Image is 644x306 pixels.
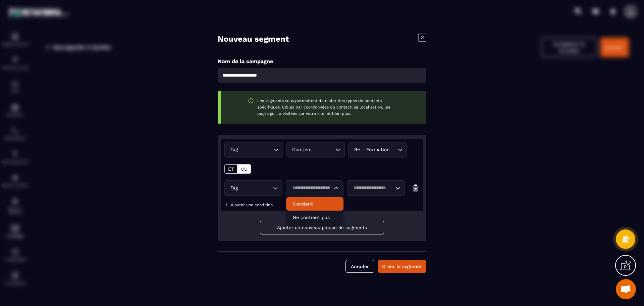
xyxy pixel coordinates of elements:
input: Search for option [391,146,396,154]
input: Search for option [239,146,272,154]
input: Search for option [290,184,333,192]
p: Ne contient pas [293,214,337,221]
input: Search for option [314,146,334,154]
span: Tag [229,184,239,192]
img: plus [224,203,229,207]
button: Annuler [345,260,374,273]
div: Search for option [224,142,283,158]
input: Search for option [239,184,271,192]
p: OU [241,166,248,172]
h4: Nouveau segment [218,34,289,45]
input: Search for option [351,184,394,192]
p: Ajouter une condition [231,203,273,207]
div: Search for option [348,142,407,158]
div: Search for option [286,180,344,196]
div: Search for option [286,142,345,158]
p: Nom de la campagne [218,58,426,64]
button: Créer le segment [378,260,426,273]
div: Search for option [224,180,282,196]
span: Tag [229,146,239,154]
img: trash [412,180,420,196]
p: Contient [293,201,337,207]
button: Ajouter un nouveau groupe de segments [260,221,384,234]
span: RH - Formation [353,146,391,154]
p: ET [228,166,234,172]
a: Ouvrir le chat [616,279,636,299]
div: Search for option [347,180,405,196]
span: Contient [291,146,314,154]
img: warning-green.f85f90c2.svg [248,98,254,104]
p: Les segments vous permettent de cibler des types de contacts spécifiques. Ciblez par coordonnées ... [257,98,399,117]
